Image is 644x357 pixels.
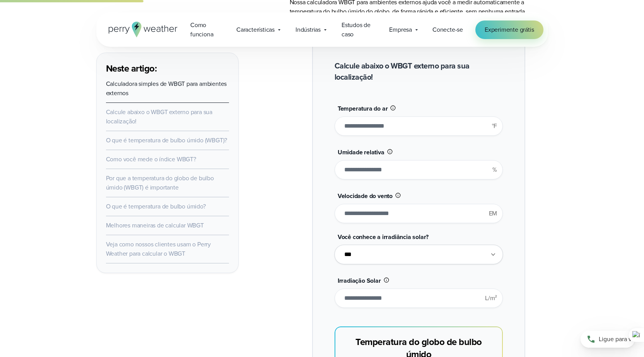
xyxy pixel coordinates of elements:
font: Como funciona [190,20,213,39]
font: Características [236,25,275,34]
a: Melhores maneiras de calcular WBGT [106,221,204,230]
font: Estudos de caso [342,20,371,39]
font: Indústrias [296,25,321,34]
a: Conecte-se [432,25,463,34]
font: Empresa [389,25,412,34]
font: Temperatura do ar [338,104,388,113]
a: Como você mede o índice WBGT? [106,155,196,164]
a: Calculadora simples de WBGT para ambientes externos [106,79,227,97]
a: O que é temperatura de bulbo úmido? [106,202,206,211]
a: Experimente grátis [475,20,543,39]
font: Umidade relativa [338,148,384,157]
font: Você conhece a irradiância solar? [338,232,429,241]
font: Calcule abaixo o WBGT externo para sua localização! [335,60,470,83]
font: Experimente grátis [485,25,534,34]
a: O que é temperatura de bulbo úmido (WBGT)? [106,136,227,145]
a: Estudos de caso [335,17,383,42]
font: Conecte-se [432,25,463,34]
font: Neste artigo: [106,61,157,75]
font: Irradiação Solar [338,276,381,285]
a: Calcule abaixo o WBGT externo para sua localização! [106,108,212,126]
a: Ligue para vendas [581,331,635,348]
font: Velocidade do vento [338,191,393,200]
a: Como funciona [184,17,230,42]
a: Veja como nossos clientes usam o Perry Weather para calcular o WBGT [106,240,211,258]
a: Por que a temperatura do globo de bulbo úmido (WBGT) é importante [106,174,214,192]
